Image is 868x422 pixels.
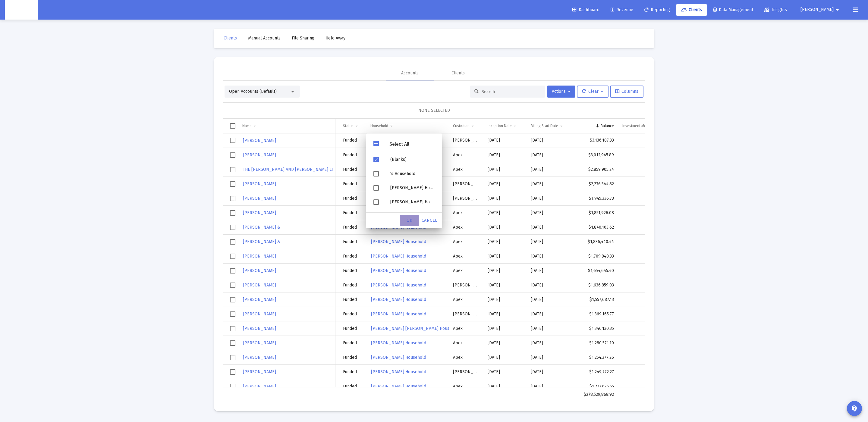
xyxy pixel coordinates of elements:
[610,86,643,98] button: Columns
[370,281,427,289] a: [PERSON_NAME] Household
[243,384,276,389] span: [PERSON_NAME]
[568,4,604,16] a: Dashboard
[242,281,277,289] a: [PERSON_NAME]
[574,235,618,249] td: $1,836,440.44
[483,119,527,133] td: Column Inception Date
[601,123,614,128] div: Balance
[343,152,362,158] div: Funded
[764,7,787,12] span: Insights
[449,177,483,191] td: [PERSON_NAME]
[230,152,235,158] div: Select row
[419,215,440,226] div: Cancel
[449,264,483,278] td: Apex
[370,237,427,246] a: [PERSON_NAME] Household
[343,340,362,346] div: Funded
[370,353,427,362] a: [PERSON_NAME] Household
[483,148,527,162] td: [DATE]
[449,191,483,206] td: [PERSON_NAME]
[527,191,574,206] td: [DATE]
[370,324,461,333] a: [PERSON_NAME] [PERSON_NAME] Household
[243,138,276,143] span: [PERSON_NAME]
[230,297,235,302] div: Select row
[611,7,633,12] span: Revenue
[759,4,792,16] a: Insights
[407,218,413,223] span: OK
[248,36,281,41] span: Manual Accounts
[370,252,427,261] a: [PERSON_NAME] Household
[292,36,314,41] span: File Sharing
[483,264,527,278] td: [DATE]
[527,148,574,162] td: [DATE]
[242,339,277,347] a: [PERSON_NAME]
[287,32,319,44] a: File Sharing
[401,70,419,76] div: Accounts
[713,7,753,12] span: Data Management
[483,278,527,292] td: [DATE]
[238,119,335,133] td: Column Name
[230,196,235,201] div: Select row
[243,326,276,331] span: [PERSON_NAME]
[243,225,280,230] span: [PERSON_NAME] &
[422,218,437,223] span: Cancel
[449,133,483,148] td: [PERSON_NAME]
[325,36,345,41] span: Held Away
[618,119,664,133] td: Column Investment Model
[343,181,362,187] div: Funded
[370,367,427,376] a: [PERSON_NAME] Household
[242,223,281,232] a: [PERSON_NAME] &
[371,369,426,374] span: [PERSON_NAME] Household
[574,365,618,379] td: $1,249,772.27
[451,70,465,76] div: Clients
[343,297,362,303] div: Funded
[230,138,235,143] div: Select row
[574,177,618,191] td: $2,236,544.82
[370,295,427,304] a: [PERSON_NAME] Household
[242,266,277,275] a: [PERSON_NAME]
[229,89,277,94] span: Open Accounts (Default)
[230,340,235,346] div: Select row
[343,123,354,128] div: Status
[242,237,281,246] a: [PERSON_NAME] &
[513,123,517,128] span: Show filter options for column 'Inception Date'
[370,123,388,128] div: Household
[385,167,440,181] div: 's Household
[449,249,483,264] td: Apex
[559,123,564,128] span: Show filter options for column 'Billing Start Date'
[343,239,362,245] div: Funded
[370,339,427,347] a: [PERSON_NAME] Household
[483,177,527,191] td: [DATE]
[449,235,483,249] td: Apex
[366,119,449,133] td: Column Household
[449,206,483,220] td: Apex
[242,165,334,174] a: THE [PERSON_NAME] AND [PERSON_NAME] LT
[230,167,235,172] div: Select row
[243,239,280,244] span: [PERSON_NAME] &
[527,206,574,220] td: [DATE]
[527,264,574,278] td: [DATE]
[371,311,426,317] span: [PERSON_NAME] Household
[243,311,276,317] span: [PERSON_NAME]
[449,292,483,307] td: Apex
[574,162,618,177] td: $2,859,905.24
[577,86,609,98] button: Clear
[243,32,285,44] a: Manual Accounts
[243,297,276,302] span: [PERSON_NAME]
[574,220,618,235] td: $1,840,163.62
[483,350,527,365] td: [DATE]
[389,123,394,128] span: Show filter options for column 'Household'
[574,307,618,321] td: $1,369,165.77
[371,340,426,345] span: [PERSON_NAME] Household
[449,350,483,365] td: Apex
[851,405,858,412] mat-icon: contact_support
[343,369,362,375] div: Funded
[531,123,558,128] div: Billing Start Date
[527,336,574,350] td: [DATE]
[574,249,618,264] td: $1,709,840.33
[574,379,618,394] td: $1,222,675.55
[243,210,276,215] span: [PERSON_NAME]
[9,4,33,16] img: Dashboard
[230,283,235,288] div: Select row
[574,292,618,307] td: $1,557,687.13
[385,209,440,223] div: [PERSON_NAME] Household
[527,119,574,133] td: Column Billing Start Date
